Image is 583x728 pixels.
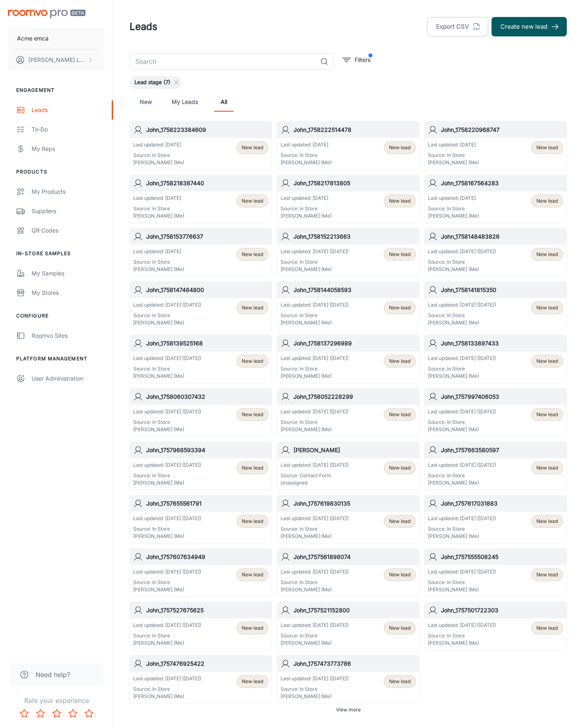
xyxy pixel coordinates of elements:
[133,586,201,593] p: [PERSON_NAME] (Me)
[133,205,184,212] p: Source: In Store
[130,228,272,277] a: John_1758153776637Last updated: [DATE]Source: In Store[PERSON_NAME] (Me)New lead
[492,17,567,36] button: Create new lead
[294,659,416,668] h6: John_1757473773786
[277,495,419,544] a: John_1757619830135Last updated: [DATE] ([DATE])Source: In Store[PERSON_NAME] (Me)New lead
[133,472,201,479] p: Source: In Store
[281,159,332,166] p: [PERSON_NAME] (Me)
[536,464,558,472] span: New lead
[428,372,496,380] p: [PERSON_NAME] (Me)
[281,533,349,540] p: [PERSON_NAME] (Me)
[389,144,411,151] span: New lead
[424,388,567,437] a: John_1757997406053Last updated: [DATE] ([DATE])Source: In Store[PERSON_NAME] (Me)New lead
[294,286,416,294] h6: John_1758144058593
[277,442,419,490] a: [PERSON_NAME]Last updated: [DATE] ([DATE])Source: Contact FormUnassignedNew lead
[428,212,479,220] p: [PERSON_NAME] (Me)
[294,232,416,241] h6: John_1758152213663
[130,548,272,597] a: John_1757607634949Last updated: [DATE] ([DATE])Source: In Store[PERSON_NAME] (Me)New lead
[294,499,416,508] h6: John_1757619830135
[133,355,201,362] p: Last updated: [DATE] ([DATE])
[130,602,272,650] a: John_1757527675625Last updated: [DATE] ([DATE])Source: In Store[PERSON_NAME] (Me)New lead
[133,372,201,380] p: [PERSON_NAME] (Me)
[428,419,496,426] p: Source: In Store
[428,568,496,576] p: Last updated: [DATE] ([DATE])
[536,304,558,311] span: New lead
[130,442,272,490] a: John_1757968593394Last updated: [DATE] ([DATE])Source: In Store[PERSON_NAME] (Me)New lead
[146,392,268,401] h6: John_1758060307432
[441,286,563,294] h6: John_1758141815350
[428,632,496,639] p: Source: In Store
[133,568,201,576] p: Last updated: [DATE] ([DATE])
[133,515,201,522] p: Last updated: [DATE] ([DATE])
[81,705,97,722] button: Rate 5 star
[133,408,201,415] p: Last updated: [DATE] ([DATE])
[6,696,106,705] p: Rate your experience
[424,548,567,597] a: John_1757555508245Last updated: [DATE] ([DATE])Source: In Store[PERSON_NAME] (Me)New lead
[428,533,496,540] p: [PERSON_NAME] (Me)
[130,19,157,34] h1: Leads
[277,388,419,437] a: John_1758052228299Last updated: [DATE] ([DATE])Source: In Store[PERSON_NAME] (Me)New lead
[536,251,558,258] span: New lead
[8,28,105,49] button: Acme emca
[133,525,201,533] p: Source: In Store
[281,686,349,693] p: Source: In Store
[133,639,201,647] p: [PERSON_NAME] (Me)
[133,312,201,319] p: Source: In Store
[133,426,201,433] p: [PERSON_NAME] (Me)
[133,686,201,693] p: Source: In Store
[389,678,411,685] span: New lead
[294,392,416,401] h6: John_1758052228299
[428,461,496,469] p: Last updated: [DATE] ([DATE])
[389,464,411,472] span: New lead
[32,187,105,196] div: My Products
[428,312,496,319] p: Source: In Store
[133,419,201,426] p: Source: In Store
[281,675,349,682] p: Last updated: [DATE] ([DATE])
[424,228,567,277] a: John_1758148483826Last updated: [DATE] ([DATE])Source: In Store[PERSON_NAME] (Me)New lead
[242,464,263,472] span: New lead
[389,304,411,311] span: New lead
[242,358,263,365] span: New lead
[133,319,201,326] p: [PERSON_NAME] (Me)
[146,659,268,668] h6: John_1757476925422
[32,269,105,278] div: My Samples
[281,195,332,202] p: Last updated: [DATE]
[133,675,201,682] p: Last updated: [DATE] ([DATE])
[428,515,496,522] p: Last updated: [DATE] ([DATE])
[133,579,201,586] p: Source: In Store
[281,586,349,593] p: [PERSON_NAME] (Me)
[133,622,201,629] p: Last updated: [DATE] ([DATE])
[281,426,349,433] p: [PERSON_NAME] (Me)
[242,624,263,632] span: New lead
[133,693,201,700] p: [PERSON_NAME] (Me)
[389,251,411,258] span: New lead
[424,281,567,330] a: John_1758141815350Last updated: [DATE] ([DATE])Source: In Store[PERSON_NAME] (Me)New lead
[281,632,349,639] p: Source: In Store
[389,571,411,578] span: New lead
[281,408,349,415] p: Last updated: [DATE] ([DATE])
[277,655,419,704] a: John_1757473773786Last updated: [DATE] ([DATE])Source: In Store[PERSON_NAME] (Me)New lead
[294,606,416,615] h6: John_1757521152800
[172,92,198,112] a: My Leads
[130,78,175,87] span: Lead stage (7)
[32,144,105,153] div: My Reps
[294,125,416,134] h6: John_1758222514478
[281,248,349,255] p: Last updated: [DATE] ([DATE])
[294,339,416,348] h6: John_1758137296989
[424,442,567,490] a: John_1757663580597Last updated: [DATE] ([DATE])Source: In Store[PERSON_NAME] (Me)New lead
[32,288,105,297] div: My Stores
[136,92,155,112] a: New
[281,365,349,372] p: Source: In Store
[281,461,349,469] p: Last updated: [DATE] ([DATE])
[441,232,563,241] h6: John_1758148483826
[32,207,105,216] div: Suppliers
[8,10,85,18] img: Roomvo PRO Beta
[294,552,416,561] h6: John_1757561898074
[277,548,419,597] a: John_1757561898074Last updated: [DATE] ([DATE])Source: In Store[PERSON_NAME] (Me)New lead
[536,624,558,632] span: New lead
[16,705,32,722] button: Rate 1 star
[242,518,263,525] span: New lead
[277,121,419,170] a: John_1758222514478Last updated: [DATE]Source: In Store[PERSON_NAME] (Me)New lead
[242,197,263,205] span: New lead
[281,266,349,273] p: [PERSON_NAME] (Me)
[281,258,349,266] p: Source: In Store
